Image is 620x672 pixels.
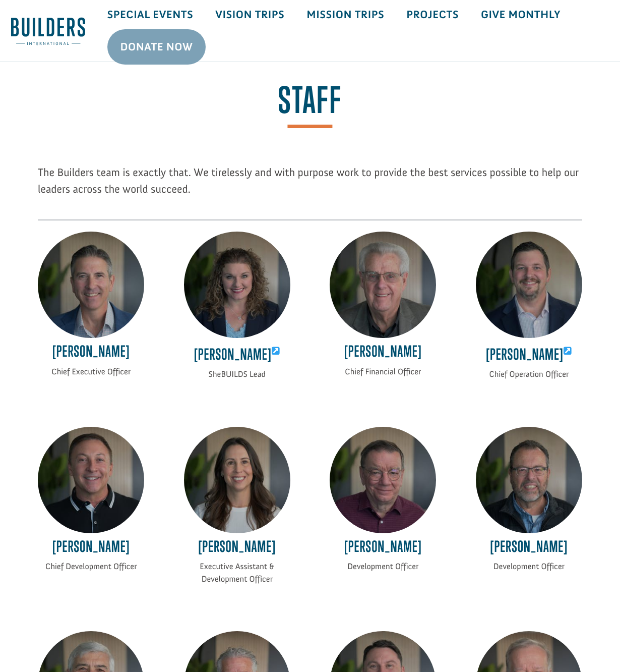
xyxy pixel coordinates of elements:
[38,164,582,208] p: The Builders team is exactly that. We tirelessly and with purpose work to provide the best servic...
[278,82,342,128] span: Staff
[476,427,582,533] img: Phil Drost
[38,427,144,533] img: Scott Warren
[330,427,436,533] img: Dr. Peter A. Joudry
[38,343,144,365] h4: [PERSON_NAME]
[184,232,290,338] img: Laci Moore
[330,232,436,338] img: Larry Russell
[38,232,144,338] img: Ryan Moore
[38,561,144,573] p: Chief Development Officer
[476,232,582,338] img: Jeremy Godwin
[476,343,582,368] h4: [PERSON_NAME]
[184,561,290,586] p: Executive Assistant & Development Officer
[330,343,436,365] h4: [PERSON_NAME]
[107,29,206,65] a: Donate Now
[330,561,436,573] p: Development Officer
[330,538,436,561] h4: [PERSON_NAME]
[476,538,582,561] h4: [PERSON_NAME]
[38,538,144,561] h4: [PERSON_NAME]
[184,538,290,561] h4: [PERSON_NAME]
[184,343,290,368] h4: [PERSON_NAME]
[38,366,144,378] p: Chief Executive Officer
[476,368,582,381] p: Chief Operation Officer
[476,561,582,573] p: Development Officer
[330,366,436,378] p: Chief Financial Officer
[184,368,290,381] p: SheBUILDS Lead
[184,427,290,533] img: Liz Turner
[11,16,85,47] img: Builders International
